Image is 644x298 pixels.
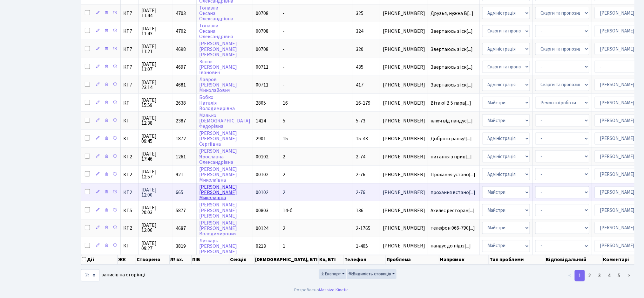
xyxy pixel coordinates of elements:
[199,112,250,130] a: Малько[DEMOGRAPHIC_DATA]Федорівна
[356,28,363,35] span: 324
[176,243,186,250] span: 3819
[176,100,186,107] span: 2638
[256,135,266,142] span: 2901
[176,46,186,53] span: 4698
[256,46,268,53] span: 00708
[431,117,473,124] span: ключ від пандус[...]
[176,135,186,142] span: 1872
[383,154,425,159] span: [PHONE_NUMBER]
[256,153,268,160] span: 00102
[431,225,475,232] span: телефон 066-790[...]
[383,100,425,106] span: [PHONE_NUMBER]
[176,117,186,124] span: 2387
[199,237,237,255] a: Лузкарь[PERSON_NAME][PERSON_NAME]
[439,255,489,265] th: Напрямок
[141,134,170,144] span: [DATE] 09:45
[356,207,363,214] span: 136
[319,255,344,265] th: Кв, БТІ
[199,166,237,184] a: [PERSON_NAME][PERSON_NAME]Миколаївна
[199,94,235,112] a: БобкоНаталіяВолодимирівна
[199,148,237,166] a: [PERSON_NAME]ЯрославнаОлександрівна
[192,255,229,265] th: ПІБ
[383,82,425,87] span: [PHONE_NUMBER]
[256,64,268,71] span: 00711
[123,65,136,70] span: КТ7
[344,255,386,265] th: Телефон
[123,190,136,195] span: КТ2
[321,271,341,277] span: Експорт
[141,44,170,54] span: [DATE] 11:21
[123,208,136,213] span: КТ5
[356,100,370,107] span: 16-179
[283,10,285,17] span: -
[356,135,368,142] span: 15-43
[283,28,285,35] span: -
[283,81,285,88] span: -
[383,244,425,249] span: [PHONE_NUMBER]
[123,172,136,177] span: КТ2
[123,82,136,87] span: КТ7
[81,269,145,281] label: записів на сторінці
[431,10,474,17] span: Друзья, нужна В[...]
[141,80,170,90] span: [DATE] 23:14
[176,81,186,88] span: 4681
[141,151,170,162] span: [DATE] 17:46
[199,58,237,76] a: Зінюк[PERSON_NAME]Іванович
[356,64,363,71] span: 435
[431,64,473,71] span: Звертаюсь зі ск[...]
[585,270,595,281] a: 2
[256,225,268,232] span: 00124
[356,225,370,232] span: 2-1765
[229,255,254,265] th: Секція
[356,81,363,88] span: 417
[431,243,471,250] span: пандус до підїз[...]
[283,46,285,53] span: -
[575,270,585,281] a: 1
[123,100,136,106] span: КТ
[141,98,170,108] span: [DATE] 15:59
[383,136,425,141] span: [PHONE_NUMBER]
[383,47,425,52] span: [PHONE_NUMBER]
[176,225,186,232] span: 4687
[594,270,605,281] a: 3
[123,29,136,34] span: КТ7
[383,208,425,213] span: [PHONE_NUMBER]
[123,154,136,159] span: КТ2
[356,117,365,124] span: 5-73
[141,223,170,233] span: [DATE] 12:06
[136,255,169,265] th: Створено
[604,270,614,281] a: 4
[431,207,475,214] span: Ахилес ресторан[...]
[170,255,192,265] th: № вх.
[356,153,365,160] span: 2-74
[383,65,425,70] span: [PHONE_NUMBER]
[431,100,471,107] span: Вітаю! В 5 пара[...]
[431,28,473,35] span: Звертаюсь зі ск[...]
[283,100,288,107] span: 16
[256,10,268,17] span: 00708
[431,171,476,178] span: Прохання устано[...]
[256,100,266,107] span: 2805
[431,189,476,196] span: прохання встано[...]
[283,117,285,124] span: 5
[283,171,285,178] span: 2
[176,10,186,17] span: 4703
[256,117,266,124] span: 1414
[319,269,347,279] button: Експорт
[431,81,473,88] span: Звертаюсь зі ск[...]
[256,28,268,35] span: 00708
[383,172,425,177] span: [PHONE_NUMBER]
[199,202,237,219] a: [PERSON_NAME][PERSON_NAME][PERSON_NAME]
[383,11,425,16] span: [PHONE_NUMBER]
[319,287,349,294] a: Massive Kinetic
[123,244,136,249] span: КТ
[283,207,293,214] span: 14-б
[141,62,170,72] span: [DATE] 11:07
[199,219,237,237] a: [PERSON_NAME][PERSON_NAME]Володимирович
[81,255,118,265] th: Дії
[176,207,186,214] span: 5877
[176,153,186,160] span: 1261
[256,207,268,214] span: 00803
[256,81,268,88] span: 00711
[118,255,136,265] th: ЖК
